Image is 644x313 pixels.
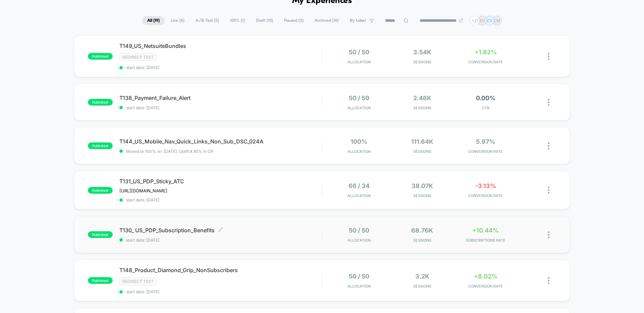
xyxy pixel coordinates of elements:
span: 66 / 34 [348,182,370,189]
span: start date: [DATE] [119,289,322,294]
span: Live ( 6 ) [166,16,190,25]
span: All ( 19 ) [142,16,165,25]
span: Moved to 100% on: [DATE] . Uplift: 4.85% in CR [126,149,213,154]
span: 100% [351,138,367,145]
span: Sessions [392,60,452,64]
img: close [548,99,549,106]
span: 50 / 50 [349,227,369,234]
span: 50 / 50 [349,95,369,102]
img: close [548,187,549,194]
span: 50 / 50 [349,49,369,56]
span: published [88,187,113,194]
span: T130_ US_PDP_Subscription_Benefits [119,227,322,234]
span: A/B Test ( 5 ) [191,16,224,25]
span: Allocation [347,238,371,243]
span: published [88,277,113,284]
span: published [88,99,113,106]
span: 100% ( 1 ) [225,16,250,25]
span: T149_US_NetsuiteBundles [119,43,322,49]
span: Paused ( 3 ) [279,16,309,25]
span: 68.76k [411,227,433,234]
span: published [88,231,113,238]
span: 111.64k [411,138,433,145]
span: CONVERSION RATE [455,284,516,289]
span: 3.2k [415,273,429,280]
span: CONVERSION RATE [455,60,516,64]
span: Allocation [347,193,371,198]
span: start date: [DATE] [119,197,322,202]
div: + 21 [470,16,480,25]
span: 3.54k [413,49,431,56]
span: Draft ( 10 ) [251,16,278,25]
span: Allocation [347,284,371,289]
span: CONVERSION RATE [455,149,516,154]
span: Sessions [392,284,452,289]
span: 0.00% [476,95,495,102]
img: close [548,53,549,60]
span: 38.07k [412,182,433,189]
img: close [548,142,549,149]
p: EO [480,18,485,23]
span: T131_US_PDP_Sticky_ATC [119,178,322,185]
span: T138_Payment_Failure_Alert [119,95,322,101]
p: LM [494,18,500,23]
span: Allocation [347,149,371,154]
span: T144_US_Mobile_Nav_Quick_Links_Non_Sub_DSC_024A [119,138,322,145]
span: start date: [DATE] [119,105,322,110]
span: start date: [DATE] [119,238,322,243]
span: Allocation [347,60,371,64]
span: +1.82% [475,49,497,56]
span: Archived ( 16 ) [310,16,344,25]
span: -3.13% [475,182,496,189]
span: 2.46k [413,95,431,102]
span: 50 / 50 [349,273,369,280]
img: close [548,277,549,284]
span: Sessions [392,106,452,110]
span: Sessions [392,193,452,198]
span: Sessions [392,238,452,243]
img: close [548,231,549,238]
span: 5.97% [476,138,495,145]
span: CTR [455,106,516,110]
span: By Label [350,18,366,23]
p: CV [487,18,492,23]
span: Allocation [347,106,371,110]
span: Redirect Test [119,277,157,285]
span: published [88,53,113,60]
span: SUBSCRIPTIONS RATE [455,238,516,243]
span: Sessions [392,149,452,154]
img: end [459,18,463,22]
span: CONVERSION RATE [455,193,516,198]
span: published [88,142,113,149]
span: [URL][DOMAIN_NAME] [119,188,167,193]
span: +8.02% [474,273,497,280]
span: T148_Product_Diamond_Grip_NonSubscribers [119,267,322,273]
span: start date: [DATE] [119,65,322,70]
span: +10.44% [472,227,499,234]
span: Redirect Test [119,53,157,61]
